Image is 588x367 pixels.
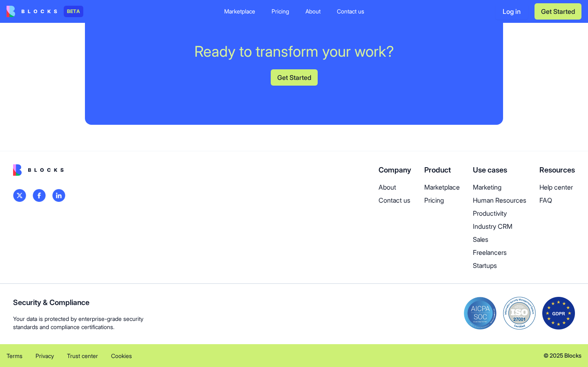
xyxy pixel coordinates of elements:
[271,69,318,86] button: Get Started
[424,195,460,205] a: Pricing
[543,352,581,360] span: © 2025 Blocks
[67,352,98,359] span: Trust center
[7,6,57,17] img: logo
[299,4,327,19] a: About
[473,208,526,218] a: Productivity
[13,315,143,331] span: Your data is protected by enterprise-grade security standards and compliance certifications.
[424,182,460,192] a: Marketplace
[36,351,54,360] a: Privacy
[473,261,526,270] a: Startups
[67,351,98,360] a: Trust center
[539,166,575,174] span: Resources
[64,6,83,17] div: BETA
[473,248,526,257] a: Freelancers
[271,73,318,82] a: Get Started
[218,4,262,19] a: Marketplace
[224,7,255,15] div: Marketplace
[33,189,46,202] img: logo
[111,351,132,360] a: Cookies
[473,195,526,205] a: Human Resources
[473,234,526,244] a: Sales
[473,166,507,174] span: Use cases
[473,182,526,192] a: Marketing
[13,164,64,176] img: logo
[535,3,581,20] button: Get Started
[7,351,22,360] a: Terms
[539,195,575,205] a: FAQ
[473,221,526,231] a: Industry CRM
[379,182,411,192] a: About
[330,4,371,19] a: Contact us
[379,195,411,205] a: Contact us
[539,182,575,192] a: Help center
[7,352,22,359] span: Terms
[52,189,65,202] img: logo
[272,7,289,15] div: Pricing
[379,166,411,174] span: Company
[424,166,451,174] span: Product
[36,352,54,359] span: Privacy
[305,7,321,15] div: About
[13,189,26,202] img: logo
[542,297,575,329] img: gdpr
[337,7,364,15] div: Contact us
[7,6,83,17] a: BETA
[13,297,143,308] span: Security & Compliance
[265,4,296,19] a: Pricing
[111,352,132,359] span: Cookies
[464,297,497,329] img: soc2
[189,43,399,60] div: Ready to transform your work?
[503,297,536,329] img: iso-27001
[495,3,528,20] button: Log in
